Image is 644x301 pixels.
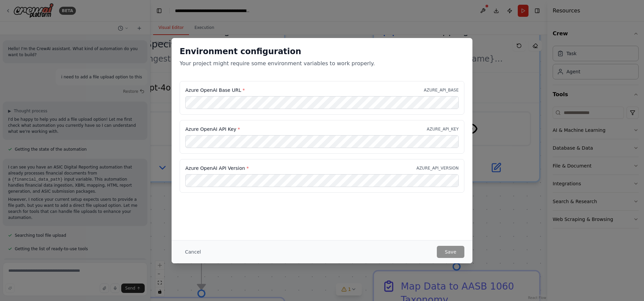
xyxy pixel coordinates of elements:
[185,87,245,93] label: Azure OpenAI Base URL
[427,126,459,132] p: AZURE_API_KEY
[185,165,249,172] label: Azure OpenAI API Version
[437,246,464,258] button: Save
[180,46,464,57] h2: Environment configuration
[180,60,464,68] p: Your project might require some environment variables to work properly.
[416,165,459,171] p: AZURE_API_VERSION
[180,246,206,258] button: Cancel
[424,87,459,93] p: AZURE_API_BASE
[185,126,240,133] label: Azure OpenAI API Key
